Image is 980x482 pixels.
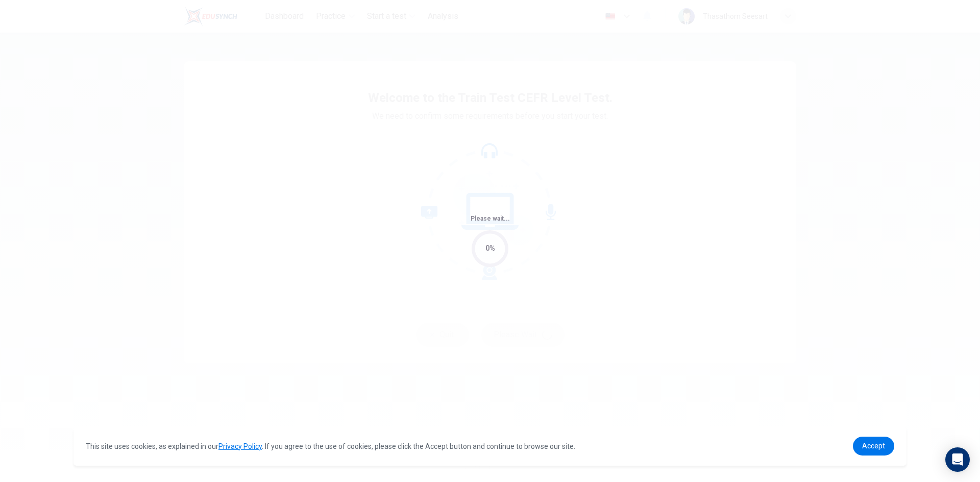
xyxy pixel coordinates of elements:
[471,215,510,222] span: Please wait...
[218,442,262,450] a: Privacy Policy
[853,437,894,456] a: dismiss cookie message
[73,426,906,466] div: cookieconsent
[945,447,970,472] div: Open Intercom Messenger
[86,442,575,450] span: This site uses cookies, as explained in our . If you agree to the use of cookies, please click th...
[485,243,495,254] div: 0%
[862,442,885,450] span: Accept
